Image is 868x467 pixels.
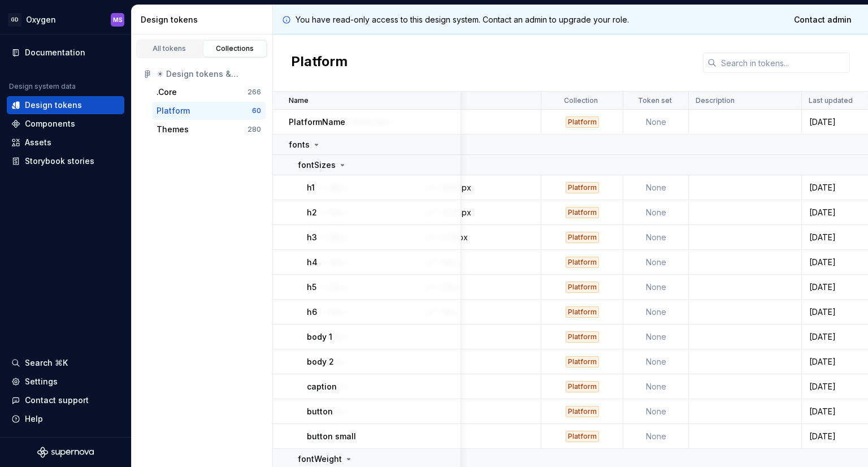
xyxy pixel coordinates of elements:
[417,374,541,399] td: None
[298,159,336,171] p: fontSizes
[152,83,266,101] button: .Core266
[7,133,124,152] a: Assets
[417,399,541,424] td: None
[417,349,541,374] td: None
[307,282,316,293] p: h5
[566,331,599,343] div: Platform
[307,356,334,367] p: body 2
[25,413,43,425] div: Help
[566,232,599,243] div: Platform
[157,124,189,135] div: Themes
[25,357,68,369] div: Search ⌘K
[7,391,124,409] button: Contact support
[417,110,541,135] td: None
[623,349,689,374] td: None
[8,13,21,27] div: GD
[623,300,689,325] td: None
[291,53,348,73] h2: Platform
[26,14,56,25] div: Oxygen
[25,137,51,148] div: Assets
[794,14,852,25] span: Contact admin
[623,374,689,399] td: None
[113,15,123,24] div: MS
[566,282,599,293] div: Platform
[7,354,124,372] button: Search ⌘K
[25,155,94,167] div: Storybook stories
[623,250,689,275] td: None
[307,431,356,442] p: button small
[623,424,689,449] td: None
[566,306,599,318] div: Platform
[7,96,124,114] a: Design tokens
[566,207,599,218] div: Platform
[157,68,261,80] div: ☀ Design tokens & Foundation
[7,44,124,62] a: Documentation
[566,116,599,128] div: Platform
[298,453,342,465] p: fontWeight
[417,424,541,449] td: None
[152,102,266,120] button: Platform60
[25,118,75,129] div: Components
[7,373,124,391] a: Settings
[25,100,82,111] div: Design tokens
[25,47,85,58] div: Documentation
[307,381,337,392] p: caption
[9,82,76,91] div: Design system data
[809,96,853,105] p: Last updated
[141,44,198,53] div: All tokens
[566,356,599,367] div: Platform
[623,175,689,200] td: None
[157,87,177,98] div: .Core
[717,53,850,73] input: Search in tokens...
[307,207,317,218] p: h2
[289,139,310,150] p: fonts
[7,410,124,428] button: Help
[307,406,333,417] p: button
[566,182,599,193] div: Platform
[566,381,599,392] div: Platform
[787,10,859,30] a: Contact admin
[7,152,124,170] a: Storybook stories
[566,406,599,417] div: Platform
[623,399,689,424] td: None
[307,182,315,193] p: h1
[564,96,598,105] p: Collection
[566,431,599,442] div: Platform
[417,325,541,349] td: None
[25,376,58,387] div: Settings
[566,257,599,268] div: Platform
[248,125,261,134] div: 280
[623,275,689,300] td: None
[307,257,318,268] p: h4
[623,225,689,250] td: None
[157,105,190,116] div: Platform
[289,116,345,128] p: PlatformName
[252,106,261,115] div: 60
[623,325,689,349] td: None
[2,7,129,32] button: GDOxygenMS
[296,14,629,25] p: You have read-only access to this design system. Contact an admin to upgrade your role.
[248,88,261,97] div: 266
[207,44,263,53] div: Collections
[696,96,735,105] p: Description
[141,14,268,25] div: Design tokens
[307,306,317,318] p: h6
[623,200,689,225] td: None
[307,232,317,243] p: h3
[307,331,332,343] p: body 1
[7,115,124,133] a: Components
[623,110,689,135] td: None
[152,120,266,139] button: Themes280
[37,447,94,458] svg: Supernova Logo
[25,395,89,406] div: Contact support
[289,96,309,105] p: Name
[638,96,672,105] p: Token set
